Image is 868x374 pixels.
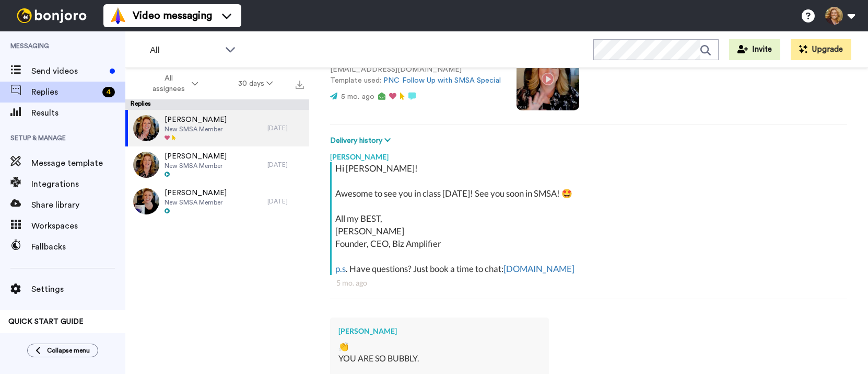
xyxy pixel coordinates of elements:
[150,44,220,56] span: All
[292,76,307,92] button: Export all results that match these filters now.
[31,241,125,253] span: Fallbacks
[330,135,394,146] button: Delivery history
[13,8,91,23] img: bj-logo-header-white.svg
[218,74,293,93] button: 30 days
[31,178,125,190] span: Integrations
[125,110,309,146] a: [PERSON_NAME]New SMSA Member[DATE]
[125,146,309,183] a: [PERSON_NAME]New SMSA Member[DATE]
[267,124,304,132] div: [DATE]
[110,7,126,24] img: vm-color.svg
[336,278,841,288] div: 5 mo. ago
[47,346,90,355] span: Collapse menu
[133,115,159,141] img: e851ebf9-4457-4502-9836-916f6cb29fce-thumb.jpg
[267,197,304,206] div: [DATE]
[102,87,115,97] div: 4
[127,69,218,98] button: All assignees
[125,99,309,110] div: Replies
[729,39,780,60] button: Invite
[335,263,346,274] a: p.s
[147,73,190,94] span: All assignees
[165,188,227,198] span: [PERSON_NAME]
[330,64,501,86] p: [EMAIL_ADDRESS][DOMAIN_NAME] Template used:
[31,86,98,98] span: Replies
[133,152,159,178] img: c3922ee9-56b4-4c2e-a0a6-38e6d604b670-thumb.jpg
[267,161,304,169] div: [DATE]
[296,81,304,89] img: export.svg
[338,341,541,353] div: 👏
[31,107,125,119] span: Results
[165,115,227,125] span: [PERSON_NAME]
[335,162,844,275] div: Hi [PERSON_NAME]! Awesome to see you in class [DATE]! See you soon in SMSA! 🤩 All my BEST, [PERSO...
[165,151,227,162] span: [PERSON_NAME]
[27,344,98,357] button: Collapse menu
[165,162,227,170] span: New SMSA Member
[8,318,84,325] span: QUICK START GUIDE
[31,199,125,211] span: Share library
[791,39,851,60] button: Upgrade
[341,93,374,100] span: 5 mo. ago
[31,283,125,296] span: Settings
[165,198,227,207] span: New SMSA Member
[133,8,212,23] span: Video messaging
[165,125,227,133] span: New SMSA Member
[503,263,574,274] a: [DOMAIN_NAME]
[8,331,25,339] span: 100%
[133,188,159,214] img: a8309039-226b-4d31-a94d-9d59896e70c5-thumb.jpg
[31,157,125,169] span: Message template
[383,77,500,84] a: PNC Follow Up with SMSA Special
[31,65,105,77] span: Send videos
[338,326,541,336] div: [PERSON_NAME]
[330,146,847,162] div: [PERSON_NAME]
[125,183,309,220] a: [PERSON_NAME]New SMSA Member[DATE]
[31,220,125,232] span: Workspaces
